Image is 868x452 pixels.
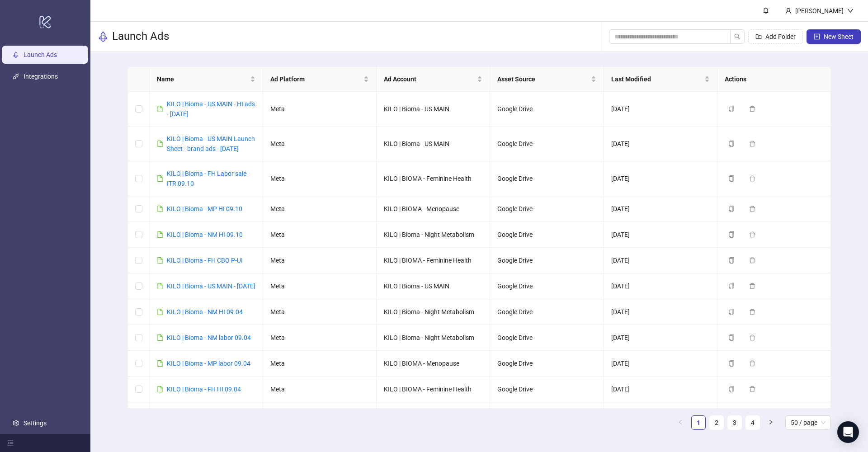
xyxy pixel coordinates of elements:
td: [DATE] [604,196,717,222]
span: Asset Source [497,74,589,84]
a: KILO | Bioma - US MAIN Launch Sheet - brand ads - [DATE] [167,135,255,152]
a: Integrations [24,73,58,80]
span: file [157,206,163,212]
a: 1 [692,416,705,429]
td: Google Drive [490,325,604,351]
td: Google Drive [490,402,604,437]
span: copy [728,334,735,341]
a: KILO | Bioma - FH CBO P-UI [167,257,243,264]
td: Meta [263,299,377,325]
span: file [157,309,163,315]
span: file [157,334,163,341]
td: [DATE] [604,377,717,402]
td: [DATE] [604,222,717,248]
td: [DATE] [604,299,717,325]
span: New Sheet [824,33,854,40]
span: file [157,386,163,392]
td: [DATE] [604,402,717,437]
td: Meta [263,402,377,437]
span: copy [728,283,735,289]
td: Meta [263,325,377,351]
th: Asset Source [490,67,604,92]
td: [DATE] [604,248,717,273]
a: KILO | Bioma - FH Labor sale ITR 09.10 [167,170,246,187]
h3: Launch Ads [112,29,169,44]
a: KILO | Bioma - NM HI 09.04 [167,308,243,315]
span: delete [749,175,755,182]
span: copy [728,360,735,367]
td: Google Drive [490,351,604,377]
span: file [157,175,163,182]
span: delete [749,257,755,264]
li: 1 [691,415,706,430]
span: delete [749,283,755,289]
span: menu-fold [7,440,14,446]
span: file [157,283,163,289]
span: file [157,106,163,112]
span: delete [749,106,755,112]
span: file [157,141,163,147]
td: KILO | BIOMA - Feminine Health [377,161,490,196]
th: Last Modified [604,67,717,92]
span: Ad Account [384,74,475,84]
td: KILO | BIOMA - Menopause [377,351,490,377]
span: folder-add [755,33,762,40]
td: KILO | Bioma - US MAIN [377,127,490,161]
td: KILO | BIOMA - Feminine Health [377,402,490,437]
div: [PERSON_NAME] [792,6,847,16]
td: Meta [263,161,377,196]
span: 50 / page [791,416,826,429]
th: Ad Platform [263,67,377,92]
a: KILO | Bioma - US MAIN - [DATE] [167,282,255,290]
th: Name [150,67,263,92]
td: KILO | Bioma - Night Metabolism [377,325,490,351]
li: Previous Page [673,415,688,430]
td: [DATE] [604,92,717,127]
li: 4 [745,415,760,430]
td: [DATE] [604,127,717,161]
span: copy [728,386,735,392]
div: Open Intercom Messenger [837,421,859,443]
td: KILO | BIOMA - Menopause [377,196,490,222]
span: file [157,231,163,238]
td: [DATE] [604,161,717,196]
span: right [768,419,774,425]
td: Meta [263,351,377,377]
td: Google Drive [490,299,604,325]
a: 4 [746,416,759,429]
td: Meta [263,127,377,161]
span: copy [728,141,735,147]
span: plus-square [814,33,820,40]
span: copy [728,257,735,264]
span: delete [749,360,755,367]
td: Meta [263,377,377,402]
span: delete [749,231,755,238]
span: search [734,33,741,40]
span: Last Modified [611,74,703,84]
button: right [764,415,778,430]
div: Page Size [785,415,831,430]
td: KILO | BIOMA - Feminine Health [377,377,490,402]
td: Google Drive [490,248,604,273]
td: KILO | Bioma - Night Metabolism [377,222,490,248]
li: Next Page [764,415,778,430]
a: KILO | Bioma - NM labor 09.04 [167,334,251,341]
span: copy [728,206,735,212]
span: delete [749,386,755,392]
span: Ad Platform [270,74,362,84]
td: KILO | Bioma - Night Metabolism [377,299,490,325]
td: KILO | BIOMA - Feminine Health [377,248,490,273]
span: file [157,257,163,264]
td: KILO | Bioma - US MAIN [377,273,490,299]
span: copy [728,309,735,315]
span: delete [749,206,755,212]
td: Meta [263,248,377,273]
th: Ad Account [377,67,490,92]
td: [DATE] [604,351,717,377]
td: Google Drive [490,377,604,402]
a: KILO | Bioma - MP HI 09.10 [167,205,242,212]
td: Google Drive [490,127,604,161]
a: KILO | Bioma - US MAIN - HI ads - [DATE] [167,100,255,118]
span: down [847,8,854,14]
span: delete [749,141,755,147]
